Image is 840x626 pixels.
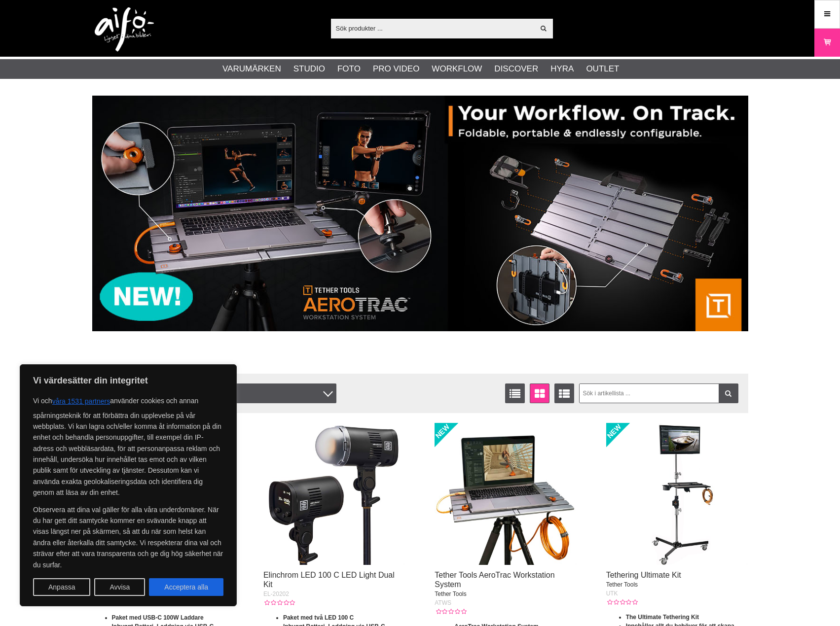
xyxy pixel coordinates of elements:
div: Vi värdesätter din integritet [20,364,237,606]
button: Avvisa [94,578,145,596]
button: Acceptera alla [149,578,223,596]
p: Vi och använder cookies och annan spårningsteknik för att förbättra din upplevelse på vår webbpla... [33,392,223,498]
p: Observera att dina val gäller för alla våra underdomäner. När du har gett ditt samtycke kommer en... [33,504,223,570]
a: Utökad listvisning [554,383,574,403]
a: Foto [337,63,361,75]
strong: Paket med två LED 100 C [283,614,354,621]
a: Outlet [586,63,619,75]
input: Sök i artikellista ... [579,383,738,403]
img: Tethering Ultimate Kit [606,423,748,565]
a: Listvisning [505,383,525,403]
button: Anpassa [33,578,90,596]
div: Filter [203,383,336,403]
a: Studio [293,63,325,75]
img: Elinchrom LED 100 C LED Light Dual Kit [263,423,405,565]
span: UTK [606,590,618,597]
a: Filtrera [719,383,738,403]
img: logo.png [95,7,154,52]
a: Hyra [550,63,574,75]
strong: Paket med USB-C 100W Laddare [112,614,204,621]
a: Discover [494,63,538,75]
div: Kundbetyg: 0 [263,598,295,607]
a: Varumärken [222,63,281,75]
span: Tether Tools [435,591,466,597]
span: ATWS [435,599,451,606]
img: Tether Tools AeroTrac Workstation System [435,423,577,565]
a: Workflow [432,63,482,75]
input: Sök produkter ... [331,21,535,35]
p: Vi värdesätter din integritet [33,375,223,386]
span: Tether Tools [606,581,638,588]
button: våra 1531 partners [52,392,110,410]
strong: The Ultimate Tethering Kit [626,614,699,621]
a: Pro Video [373,63,419,75]
img: Annons:007 banner-header-aerotrac-1390x500.jpg [92,96,748,331]
a: Tether Tools AeroTrac Workstation System [435,571,554,589]
div: Kundbetyg: 0 [435,607,466,616]
a: Elinchrom LED 100 C LED Light Dual Kit [263,571,395,589]
div: Kundbetyg: 0 [606,598,638,607]
a: Tethering Ultimate Kit [606,571,681,579]
a: Fönstervisning [530,383,549,403]
span: EL-20202 [263,591,289,597]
